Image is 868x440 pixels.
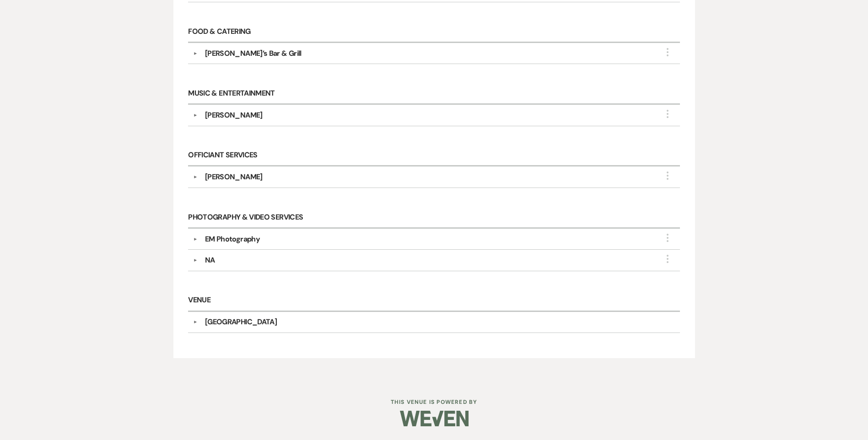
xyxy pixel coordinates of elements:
[190,258,201,263] button: ▼
[190,175,201,179] button: ▼
[190,237,201,241] button: ▼
[190,51,201,56] button: ▼
[205,172,263,182] div: [PERSON_NAME]
[400,402,469,435] img: Weven Logo
[188,21,679,43] h6: Food & Catering
[188,83,679,105] h6: Music & Entertainment
[190,320,201,324] button: ▼
[188,207,679,229] h6: Photography & Video Services
[205,317,277,327] div: [GEOGRAPHIC_DATA]
[190,113,201,118] button: ▼
[188,290,679,312] h6: Venue
[205,110,263,121] div: [PERSON_NAME]
[205,48,302,59] div: [PERSON_NAME]’s Bar & Grill
[205,234,260,245] div: EM Photography
[188,145,679,167] h6: Officiant Services
[205,255,215,266] div: NA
